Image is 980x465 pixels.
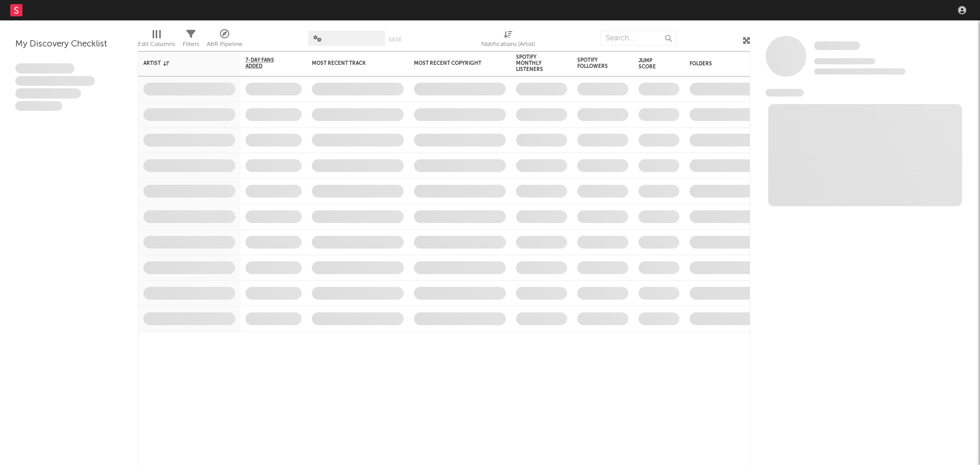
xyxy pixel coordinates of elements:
span: 7-Day Fans Added [246,57,286,69]
span: Praesent ac interdum [15,88,81,99]
span: 0 fans last week [814,68,905,75]
div: Artist [143,60,220,66]
div: A&R Pipeline [207,26,242,55]
div: Spotify Followers [577,57,613,69]
div: My Discovery Checklist [15,38,122,51]
div: Filters [183,26,199,55]
span: Some Artist [814,41,860,50]
div: Edit Columns [138,26,175,55]
div: A&R Pipeline [207,38,242,51]
span: Tracking Since: [DATE] [814,58,875,64]
button: Save [388,37,402,42]
div: Folders [690,61,766,67]
div: Most Recent Track [312,60,388,66]
div: Jump Score [639,58,664,70]
span: Aliquam viverra [15,101,62,111]
span: Integer aliquet in purus et [15,76,95,86]
div: Filters [183,38,199,51]
a: Some Artist [814,41,860,51]
div: Notifications (Artist) [481,38,535,51]
span: Lorem ipsum dolor [15,63,75,74]
span: News Feed [766,89,804,96]
div: Edit Columns [138,38,175,51]
input: Search... [600,31,677,46]
div: Most Recent Copyright [414,60,491,66]
div: Spotify Monthly Listeners [516,54,552,72]
div: Notifications (Artist) [481,26,535,55]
